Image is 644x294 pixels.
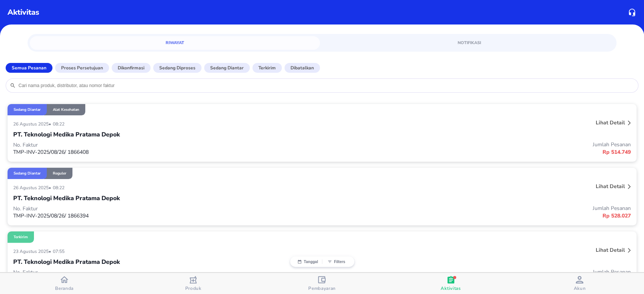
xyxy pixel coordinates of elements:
[13,205,322,212] p: No. Faktur
[61,64,103,71] p: Proses Persetujuan
[13,194,120,203] p: PT. Teknologi Medika Pratama Depok
[596,119,625,126] p: Lihat detail
[34,39,315,46] span: Riwayat
[322,205,631,212] p: Jumlah Pesanan
[573,285,586,291] span: Akun
[112,63,151,73] button: Dikonfirmasi
[329,39,610,46] span: Notifikasi
[308,285,336,291] span: Pembayaran
[14,107,41,112] p: Sedang diantar
[294,259,322,264] button: Tanggal
[386,273,515,294] button: Aktivitas
[290,64,314,71] p: Dibatalkan
[324,36,614,50] a: Notifikasi
[14,171,41,176] p: Sedang diantar
[596,183,625,190] p: Lihat detail
[13,141,322,149] p: No. Faktur
[258,273,386,294] button: Pembayaran
[159,64,195,71] p: Sedang diproses
[129,273,257,294] button: Produk
[13,149,322,156] p: TMP-INV-2025/08/26/ 1866408
[210,64,244,71] p: Sedang diantar
[53,107,79,112] p: Alat Kesehatan
[13,130,120,139] p: PT. Teknologi Medika Pratama Depok
[8,7,39,18] p: Aktivitas
[30,36,320,50] a: Riwayat
[322,141,631,148] p: Jumlah Pesanan
[204,63,250,73] button: Sedang diantar
[118,64,144,71] p: Dikonfirmasi
[55,285,74,291] span: Beranda
[185,285,201,291] span: Produk
[28,34,616,50] div: simple tabs
[13,248,53,254] p: 23 Agustus 2025 •
[441,285,461,291] span: Aktivitas
[13,212,322,219] p: TMP-INV-2025/08/26/ 1866394
[515,273,644,294] button: Akun
[13,121,53,127] p: 26 Agustus 2025 •
[14,234,28,240] p: Terkirim
[13,269,322,276] p: No. Faktur
[322,268,631,276] p: Jumlah Pesanan
[18,83,634,89] input: Cari nama produk, distributor, atau nomor faktur
[322,148,631,156] p: Rp 514.749
[6,63,52,73] button: Semua Pesanan
[252,63,282,73] button: Terkirim
[284,63,320,73] button: Dibatalkan
[12,64,46,71] p: Semua Pesanan
[258,64,276,71] p: Terkirim
[53,171,66,176] p: Reguler
[53,248,66,254] p: 07:55
[13,185,53,191] p: 26 Agustus 2025 •
[596,247,625,254] p: Lihat detail
[55,63,109,73] button: Proses Persetujuan
[53,185,66,191] p: 08:22
[53,121,66,127] p: 08:22
[153,63,201,73] button: Sedang diproses
[322,259,350,264] button: Filters
[322,212,631,220] p: Rp 528.027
